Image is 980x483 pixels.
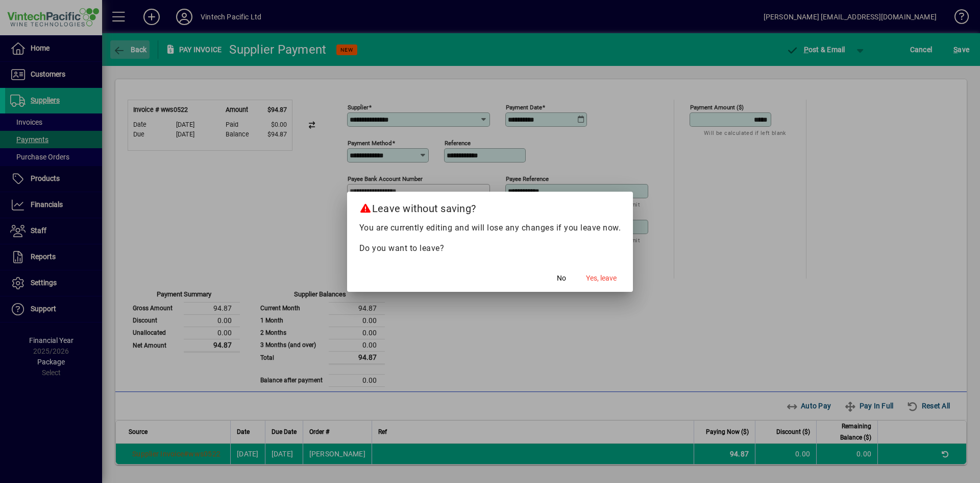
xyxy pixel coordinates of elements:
[359,222,621,234] p: You are currently editing and will lose any changes if you leave now.
[359,242,621,255] p: Do you want to leave?
[586,273,617,284] span: Yes, leave
[545,269,578,288] button: No
[582,269,621,288] button: Yes, leave
[557,273,566,284] span: No
[347,192,633,221] h2: Leave without saving?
